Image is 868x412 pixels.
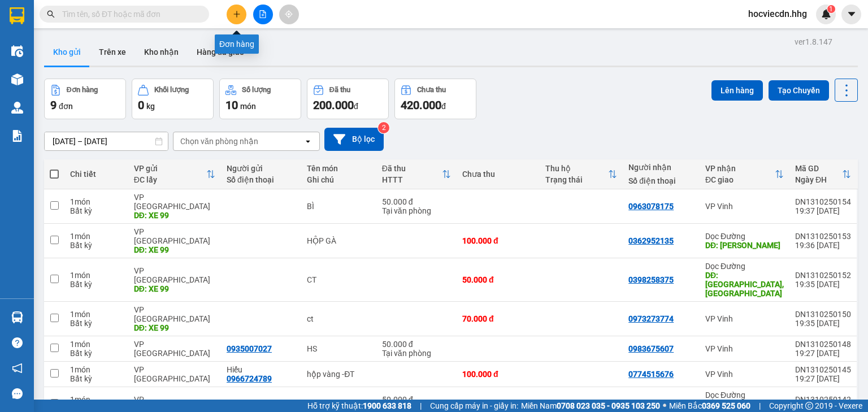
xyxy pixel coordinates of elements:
div: 50.000 đ [462,275,534,284]
img: warehouse-icon [11,102,23,114]
img: warehouse-icon [11,73,23,85]
sup: 1 [827,5,835,13]
div: Khối lượng [154,86,189,94]
div: VP [GEOGRAPHIC_DATA] [134,227,215,245]
button: Hàng đã giao [188,38,253,66]
div: HS [307,344,371,353]
span: search [47,10,55,18]
div: Chưa thu [462,170,534,179]
button: Trên xe [90,38,135,66]
span: Miền Nam [521,400,660,412]
div: 1 món [70,365,123,374]
div: Số điện thoại [227,175,296,184]
div: 0966724789 [227,374,272,383]
div: Hiếu [227,365,296,374]
span: | [759,400,761,412]
strong: 0369 525 060 [702,401,750,410]
div: Số lượng [242,86,271,94]
div: 0983675607 [628,344,674,353]
div: DN1310250148 [795,340,851,349]
div: VP Vinh [705,344,784,353]
th: Toggle SortBy [376,159,457,189]
span: plus [233,10,241,18]
div: 0935007027 [227,344,272,353]
div: Bất kỳ [70,206,123,215]
div: DN1310250152 [795,271,851,280]
div: VP [GEOGRAPHIC_DATA] [134,340,215,358]
span: Miền Bắc [669,400,750,412]
button: Kho nhận [135,38,188,66]
div: Người gửi [227,164,296,173]
div: 0774515676 [628,370,674,379]
img: solution-icon [11,130,23,142]
div: Bất kỳ [70,374,123,383]
div: Người nhận [628,163,694,172]
div: 0398420822 [227,400,272,409]
div: 19:27 [DATE] [795,349,851,358]
div: VP [GEOGRAPHIC_DATA] [134,193,215,211]
span: 10 [225,98,238,112]
div: ct [307,314,371,323]
button: caret-down [841,5,861,24]
strong: PHIẾU GỬI HÀNG [45,61,136,73]
sup: 2 [378,122,389,133]
div: ĐC lấy [134,175,206,184]
div: 100.000 đ [462,370,534,379]
span: đơn [59,102,73,111]
span: 420.000 [401,98,441,112]
div: BÌ [307,202,371,211]
div: Tại văn phòng [382,349,451,358]
span: file-add [259,10,267,18]
div: 1 món [70,197,123,206]
div: 1 món [70,395,123,404]
span: | [420,400,422,412]
div: 1 món [70,271,123,280]
img: logo-vxr [10,7,24,24]
div: Bất kỳ [70,319,123,328]
div: 0399113093 [628,400,674,409]
div: 1 món [70,232,123,241]
div: Chi tiết [70,170,123,179]
span: DN1310250134 [142,42,210,54]
span: 0 [138,98,144,112]
div: VP gửi [134,164,206,173]
button: Số lượng10món [219,79,301,119]
div: VP Vinh [705,314,784,323]
img: icon-new-feature [821,9,831,19]
div: 50.000 đ [382,340,451,349]
button: Bộ lọc [324,128,384,151]
button: Khối lượng0kg [132,79,214,119]
button: plus [227,5,246,24]
svg: open [303,137,313,146]
th: Toggle SortBy [128,159,221,189]
div: Ghi chú [307,175,371,184]
input: Select a date range. [45,132,168,150]
th: Toggle SortBy [789,159,857,189]
div: ver 1.8.147 [795,36,832,48]
div: Ngày ĐH [795,175,842,184]
button: Tạo Chuyến [769,80,829,101]
span: question-circle [12,337,23,348]
span: 9 [50,98,57,112]
button: file-add [253,5,273,24]
span: 24 [PERSON_NAME] - Vinh - [GEOGRAPHIC_DATA] [41,38,139,58]
span: aim [285,10,293,18]
span: 200.000 [313,98,354,112]
div: DN1310250153 [795,232,851,241]
div: HỘP GÀ [307,236,371,245]
span: ⚪️ [663,404,666,408]
div: 0973273774 [628,314,674,323]
th: Toggle SortBy [700,159,789,189]
button: Đã thu200.000đ [307,79,389,119]
div: DN1310250150 [795,310,851,319]
div: DĐ: XE 99 [134,211,215,220]
span: caret-down [847,9,857,19]
span: Hỗ trợ kỹ thuật: [307,400,411,412]
div: 1 món [70,310,123,319]
button: Kho gửi [44,38,90,66]
div: 19:35 [DATE] [795,280,851,289]
div: VP Vinh [705,370,784,379]
strong: 1900 633 818 [363,401,411,410]
div: 19:37 [DATE] [795,206,851,215]
span: copyright [805,402,813,410]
